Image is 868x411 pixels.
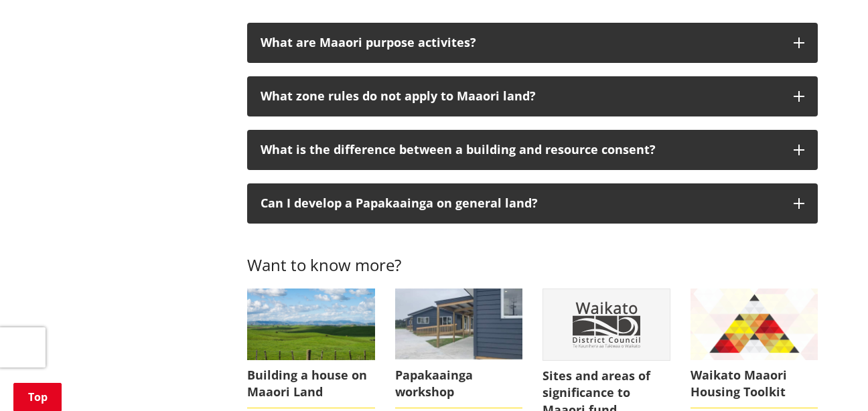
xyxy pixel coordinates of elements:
a: Waikato Maaori Housing Toolkit [691,289,818,408]
h3: Want to know more? [247,237,818,276]
img: Papakaainga photo [395,289,523,360]
span: Waikato Maaori Housing Toolkit [691,360,818,408]
div: What are Maaori purpose activites? [261,36,780,50]
button: What zone rules do not apply to Maaori land? [247,76,818,116]
img: No image supplied [543,289,670,360]
img: Waikato Maaori Housing Toolkit [691,289,818,360]
button: What are Maaori purpose activites? [247,23,818,63]
div: Can I develop a Papakaainga on general land? [261,197,780,210]
a: Papakaainga workshop [395,289,523,408]
iframe: Messenger Launcher [806,355,855,403]
img: Farmland WDC [247,289,375,360]
div: What is the difference between a building and resource consent? [261,143,780,157]
span: Papakaainga workshop [395,360,523,408]
a: Top [13,383,62,411]
button: What is the difference between a building and resource consent? [247,130,818,170]
a: Building a house on Maaori Land [247,289,375,408]
span: Building a house on Maaori Land [247,360,375,408]
button: Can I develop a Papakaainga on general land? [247,183,818,224]
div: What zone rules do not apply to Maaori land? [261,90,780,103]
